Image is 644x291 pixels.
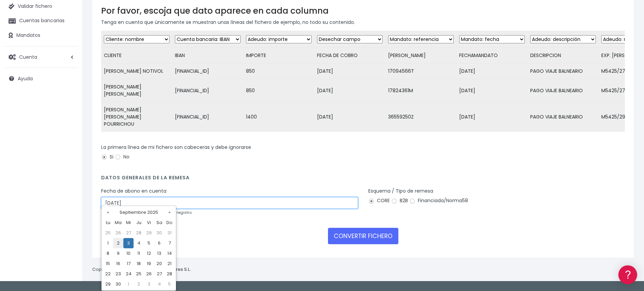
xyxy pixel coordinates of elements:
td: [DATE] [314,102,385,132]
button: CONVERTIR FICHERO [328,228,398,244]
td: 12 [144,248,154,259]
th: Vi [144,218,154,228]
td: 21 [164,259,175,269]
td: 850 [243,79,314,102]
label: Si [101,153,113,161]
td: 17 [123,259,134,269]
th: » [164,207,175,218]
button: Contáctanos [7,183,130,195]
div: Información general [7,47,130,54]
td: [PERSON_NAME] NOTIVOL [101,64,172,79]
label: Fecha de abono en cuenta [101,188,166,195]
td: [DATE] [456,102,527,132]
td: [DATE] [456,79,527,102]
td: PAGO VIAJE BALNEARIO [527,79,599,102]
td: 15 [103,259,113,269]
a: Información general [7,58,130,69]
td: 2 [113,238,123,248]
a: Ayuda [3,71,79,86]
td: FECHA DE COBRO [314,48,385,64]
td: 3 [144,279,154,289]
td: 19 [144,259,154,269]
th: Lu [103,218,113,228]
td: 24 [123,269,134,279]
label: Financiada/Norma58 [409,197,468,204]
td: 31 [164,228,175,238]
td: 7 [164,238,175,248]
label: CORE [368,197,390,204]
label: No [115,153,129,161]
td: [FINANCIAL_ID] [172,64,243,79]
td: IMPORTE [243,48,314,64]
div: Programadores [7,164,130,170]
td: 3 [123,238,134,248]
a: Cuenta [3,50,79,64]
label: B2B [391,197,408,204]
a: Cuentas bancarias [3,14,79,28]
td: [PERSON_NAME] [PERSON_NAME] POURRICHOU [101,102,172,132]
td: 2 [134,279,144,289]
td: [DATE] [456,64,527,79]
label: Esquema / Tipo de remesa [368,188,433,195]
td: 30 [154,228,164,238]
td: 1 [103,238,113,248]
td: 18 [134,259,144,269]
td: FECHAMANDATO [456,48,527,64]
th: Ma [113,218,123,228]
td: 9 [113,248,123,259]
td: 5 [164,279,175,289]
a: Formatos [7,86,130,97]
span: Ayuda [18,75,33,82]
td: PAGO VIAJE BALNEARIO [527,102,599,132]
th: Sa [154,218,164,228]
td: 23 [113,269,123,279]
td: 28 [134,228,144,238]
td: 30 [113,279,123,289]
a: Videotutoriales [7,108,130,118]
td: 36559250Z [385,102,456,132]
td: 27 [123,228,134,238]
td: [DATE] [314,79,385,102]
label: La primera línea de mi fichero son cabeceras y debe ignorarse [101,144,251,151]
a: POWERED BY ENCHANT [94,197,132,203]
th: Do [164,218,175,228]
td: 1 [123,279,134,289]
div: Convertir ficheros [7,75,130,82]
a: General [7,147,130,157]
td: 850 [243,64,314,79]
td: 13 [154,248,164,259]
th: « [103,207,113,218]
h3: Por favor, escoja que dato aparece en cada columna [101,6,625,16]
td: 14 [164,248,175,259]
th: Mi [123,218,134,228]
a: Problemas habituales [7,97,130,108]
td: 28 [164,269,175,279]
td: [PERSON_NAME] [PERSON_NAME] [101,79,172,102]
td: [PERSON_NAME] [385,48,456,64]
td: [FINANCIAL_ID] [172,79,243,102]
p: Copyright © 2025 . [92,266,192,273]
td: [DATE] [314,64,385,79]
td: 25 [134,269,144,279]
td: 6 [154,238,164,248]
td: DESCRIPCION [527,48,599,64]
td: [FINANCIAL_ID] [172,102,243,132]
td: 11 [134,248,144,259]
td: 5 [144,238,154,248]
td: 16 [113,259,123,269]
a: API [7,175,130,185]
td: 26 [113,228,123,238]
th: Ju [134,218,144,228]
td: 26 [144,269,154,279]
p: Tenga en cuenta que únicamente se muestran unas líneas del fichero de ejemplo, no todo su contenido. [101,18,625,26]
td: 4 [154,279,164,289]
td: 17824361M [385,79,456,102]
td: 27 [154,269,164,279]
td: 1400 [243,102,314,132]
div: Facturación [7,136,130,142]
td: 25 [103,228,113,238]
a: Perfiles de empresas [7,118,130,129]
h4: Datos generales de la remesa [101,175,625,184]
a: Mandatos [3,28,79,43]
td: IBAN [172,48,243,64]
